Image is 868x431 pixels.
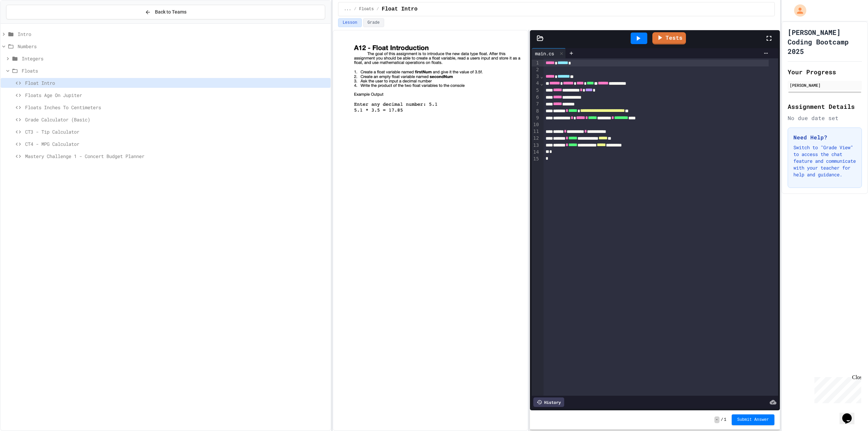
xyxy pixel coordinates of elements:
[788,114,862,122] div: No due date set
[532,94,540,101] div: 6
[532,121,540,128] div: 10
[25,104,328,111] span: Floats Inches To Centimeters
[812,374,861,403] iframe: chat widget
[532,128,540,135] div: 11
[532,50,557,57] div: main.cs
[737,417,769,423] span: Submit Answer
[532,142,540,149] div: 13
[25,128,328,135] span: CT3 - Tip Calculator
[532,101,540,107] div: 7
[714,416,719,423] span: -
[793,144,856,178] p: Switch to "Grade View" to access the chat feature and communicate with your teacher for help and ...
[724,417,726,423] span: 1
[532,60,540,66] div: 1
[840,404,861,424] iframe: chat widget
[532,66,540,73] div: 2
[533,397,564,407] div: History
[25,140,328,148] span: CT4 - MPG Calculator
[25,116,328,123] span: Grade Calculator (Basic)
[790,82,860,88] div: [PERSON_NAME]
[344,6,351,12] span: ...
[532,87,540,94] div: 5
[338,18,361,27] button: Lesson
[540,74,543,79] span: Fold line
[540,81,543,86] span: Fold line
[25,79,328,86] span: Float Intro
[788,102,862,111] h2: Assignment Details
[359,6,374,12] span: Floats
[382,5,418,13] span: Float Intro
[376,6,379,12] span: /
[18,31,328,38] span: Intro
[22,55,328,62] span: Integers
[6,5,325,19] button: Back to Teams
[22,67,328,74] span: Floats
[363,18,384,27] button: Grade
[652,32,686,44] a: Tests
[787,3,808,18] div: My Account
[354,6,356,12] span: /
[532,73,540,80] div: 3
[721,417,723,423] span: /
[25,92,328,99] span: Floats Age On Jupiter
[532,115,540,121] div: 9
[532,48,566,58] div: main.cs
[155,8,186,16] span: Back to Teams
[532,135,540,142] div: 12
[532,156,540,162] div: 15
[732,414,774,425] button: Submit Answer
[18,43,328,50] span: Numbers
[788,67,862,77] h2: Your Progress
[25,153,328,160] span: Mastery Challenge 1 - Concert Budget Planner
[532,108,540,115] div: 8
[788,27,862,56] h1: [PERSON_NAME] Coding Bootcamp 2025
[532,80,540,87] div: 4
[532,149,540,156] div: 14
[793,133,856,141] h3: Need Help?
[3,3,47,43] div: Chat with us now!Close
